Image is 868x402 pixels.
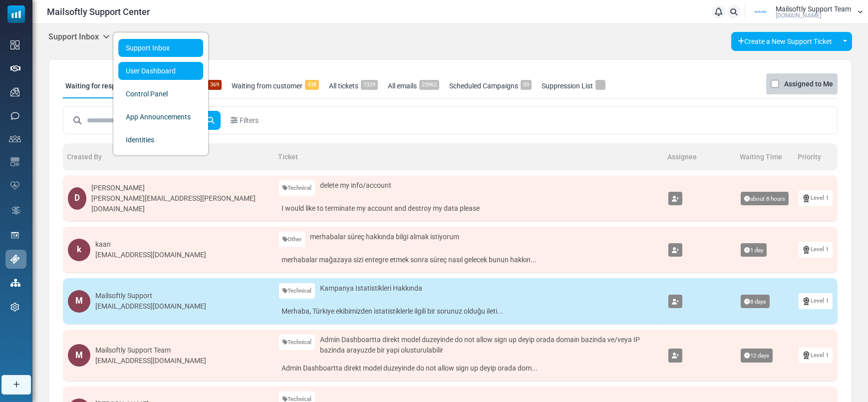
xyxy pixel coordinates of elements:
a: Admin Dashboartta direkt model duzeyinde do not allow sign up deyip orada dom... [279,361,658,376]
img: email-templates-icon.svg [10,157,19,166]
span: delete my info/account [320,180,391,191]
span: 59 [521,80,532,90]
span: Admin Dashboartta direkt model duzeyinde do not allow sign up deyip orada domain bazinda ve/veya ... [320,335,659,356]
a: All emails23962 [385,73,442,98]
span: 438 [305,80,319,90]
span: 369 [208,80,222,90]
a: Other [279,232,305,247]
label: Assigned to Me [784,78,833,90]
a: Control Panel [118,85,203,103]
span: 12 days [741,349,773,363]
div: [PERSON_NAME][EMAIL_ADDRESS][PERSON_NAME][DOMAIN_NAME] [91,193,269,214]
a: User Dashboard [118,62,203,80]
div: kaan [95,239,206,250]
span: [DOMAIN_NAME] [776,12,821,18]
a: Suppression List [539,73,608,98]
span: merhabalar süreç hakkında bilgi almak istiyorum [310,232,459,242]
a: Technical [279,335,315,350]
th: Waiting Time [736,143,794,170]
div: k [68,239,90,261]
a: Level 1 [799,348,833,363]
th: Created By [63,143,274,170]
a: All tickets1329 [326,73,380,98]
span: Filters [240,115,259,126]
a: merhabalar mağazaya sizi entegre etmek sonra süreç nasıl gelecek bunun hakkın... [279,252,658,268]
div: [EMAIL_ADDRESS][DOMAIN_NAME] [95,301,206,312]
img: settings-icon.svg [10,303,19,312]
a: User Logo Mailsoftly Support Team [DOMAIN_NAME] [748,4,863,19]
img: campaigns-icon.png [10,87,19,96]
th: Assignee [663,143,736,170]
span: Kampanya Istatistikleri Hakkında [320,283,422,294]
div: [EMAIL_ADDRESS][DOMAIN_NAME] [95,356,206,366]
span: 1 day [741,243,767,257]
a: Level 1 [799,293,833,309]
a: Waiting for response364 [63,73,150,98]
a: Waiting from customer438 [229,73,321,98]
a: Technical [279,283,315,299]
img: workflow.svg [10,205,21,216]
div: D [68,187,86,210]
a: Level 1 [799,190,833,206]
span: 1329 [361,80,378,90]
span: about 8 hours [741,192,789,206]
img: dashboard-icon.svg [10,40,19,49]
h5: Support Inbox [48,32,110,41]
span: 8 days [741,295,770,309]
img: support-icon-active.svg [10,255,19,264]
div: M [68,290,90,313]
img: mailsoftly_icon_blue_white.svg [7,5,25,23]
a: Level 1 [799,242,833,257]
a: I would like to terminate my account and destroy my data please [279,201,658,216]
div: Mailsoftly Support Team [95,345,206,356]
div: [EMAIL_ADDRESS][DOMAIN_NAME] [95,250,206,260]
img: sms-icon.png [10,111,19,120]
th: Priority [794,143,838,170]
div: Mailsoftly Support [95,291,206,301]
a: Merhaba, Türkiye ekibimizden istatistiklerle ilgili bir sorunuz olduğu ileti... [279,304,658,319]
a: Support Inbox [118,39,203,57]
a: App Announcements [118,108,203,126]
a: Create a New Support Ticket [731,32,839,51]
img: User Logo [748,4,773,19]
div: [PERSON_NAME] [91,183,269,193]
span: 23962 [419,80,439,90]
a: Identities [118,131,203,149]
span: Mailsoftly Support Team [776,5,851,12]
th: Ticket [274,143,663,170]
img: domain-health-icon.svg [10,181,19,189]
a: Technical [279,180,315,196]
a: Scheduled Campaigns59 [447,73,534,98]
img: contacts-icon.svg [9,135,21,142]
span: Mailsoftly Support Center [47,5,150,18]
img: landing_pages.svg [10,231,19,240]
div: M [68,344,90,367]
